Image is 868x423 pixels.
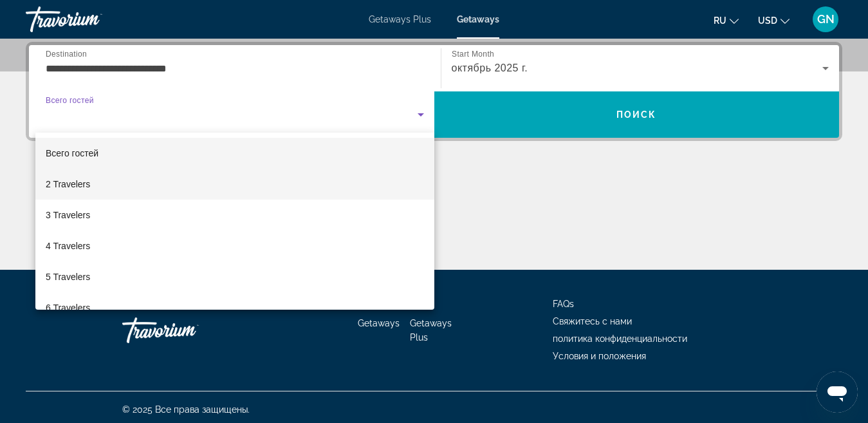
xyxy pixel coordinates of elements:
span: 4 Travelers [46,238,90,254]
span: 3 Travelers [46,207,90,223]
span: 5 Travelers [46,269,90,285]
iframe: Кнопка запуска окна обмена сообщениями [817,371,858,413]
span: 2 Travelers [46,176,90,192]
span: Всего гостей [46,148,98,158]
span: 6 Travelers [46,300,90,315]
